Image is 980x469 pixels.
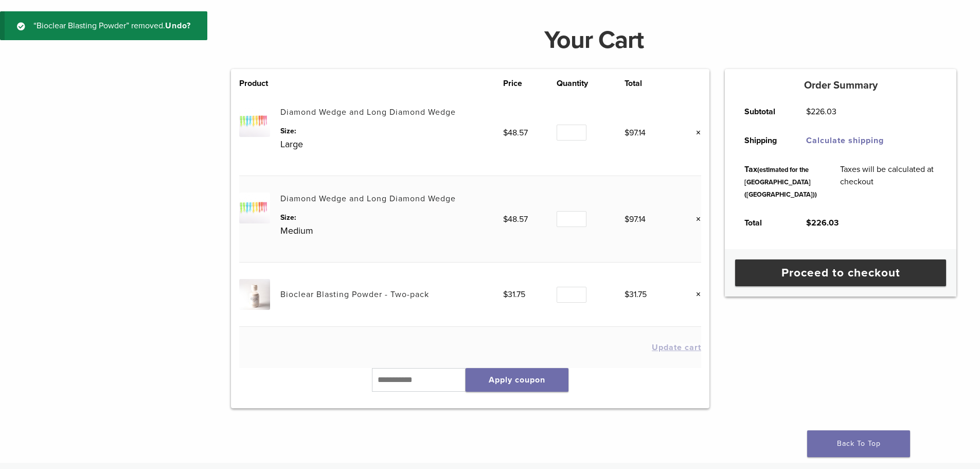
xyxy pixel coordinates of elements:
[280,212,503,223] dt: Size:
[735,259,946,286] a: Proceed to checkout
[625,128,629,138] span: $
[688,288,701,301] a: Remove this item
[280,223,503,238] p: Medium
[806,218,839,228] bdi: 226.03
[503,77,557,90] th: Price
[165,21,191,31] a: Undo?
[625,289,647,300] bdi: 31.75
[828,155,949,209] td: Taxes will be calculated at checkout
[280,289,429,300] a: Bioclear Blasting Powder - Two-pack
[503,128,508,138] span: $
[503,214,508,224] span: $
[625,77,672,90] th: Total
[733,209,794,237] th: Total
[503,128,528,138] bdi: 48.57
[625,214,629,224] span: $
[806,218,811,228] span: $
[239,106,270,136] img: Diamond Wedge and Long Diamond Wedge
[733,97,794,126] th: Subtotal
[625,289,629,300] span: $
[733,155,828,209] th: Tax
[652,343,701,352] button: Update cart
[806,107,836,117] bdi: 226.03
[280,126,503,136] dt: Size:
[239,193,270,223] img: Diamond Wedge and Long Diamond Wedge
[625,214,646,224] bdi: 97.14
[280,194,456,204] a: Diamond Wedge and Long Diamond Wedge
[280,107,456,117] a: Diamond Wedge and Long Diamond Wedge
[239,279,270,309] img: Bioclear Blasting Powder - Two-pack
[806,107,811,117] span: $
[625,128,646,138] bdi: 97.14
[503,214,528,224] bdi: 48.57
[725,79,956,92] h5: Order Summary
[688,126,701,140] a: Remove this item
[733,126,794,155] th: Shipping
[466,368,568,392] button: Apply coupon
[688,213,701,226] a: Remove this item
[223,28,964,53] h1: Your Cart
[557,77,625,90] th: Quantity
[806,135,884,146] a: Calculate shipping
[744,166,817,199] small: (estimated for the [GEOGRAPHIC_DATA] ([GEOGRAPHIC_DATA]))
[503,289,508,300] span: $
[239,77,280,90] th: Product
[807,430,910,457] a: Back To Top
[503,289,525,300] bdi: 31.75
[280,136,503,152] p: Large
